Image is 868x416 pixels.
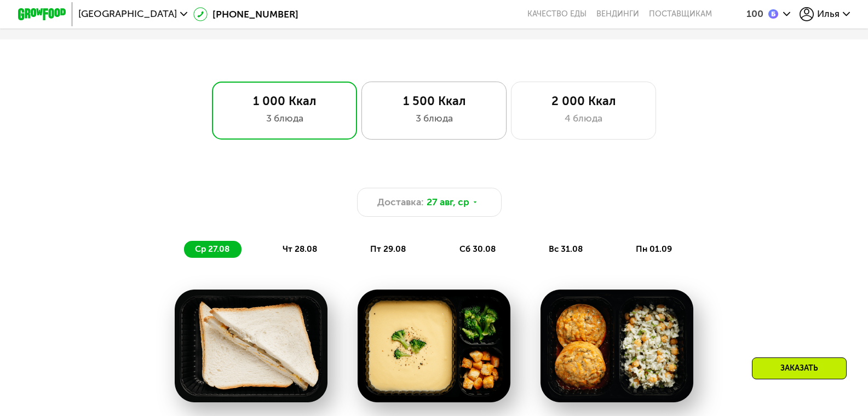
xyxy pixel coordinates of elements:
[78,9,177,19] span: [GEOGRAPHIC_DATA]
[549,244,583,254] span: вс 31.08
[370,244,406,254] span: пт 29.08
[427,195,469,209] span: 27 авг, ср
[374,94,493,108] div: 1 500 Ккал
[283,244,317,254] span: чт 28.08
[596,9,639,19] a: Вендинги
[524,94,643,108] div: 2 000 Ккал
[459,244,496,254] span: сб 30.08
[746,9,763,19] div: 100
[225,94,344,108] div: 1 000 Ккал
[225,111,344,125] div: 3 блюда
[649,9,712,19] div: поставщикам
[527,9,587,19] a: Качество еды
[817,9,840,19] span: Илья
[752,357,847,379] div: Заказать
[636,244,672,254] span: пн 01.09
[524,111,643,125] div: 4 блюда
[374,111,493,125] div: 3 блюда
[377,195,424,209] span: Доставка:
[193,7,298,21] a: [PHONE_NUMBER]
[195,244,229,254] span: ср 27.08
